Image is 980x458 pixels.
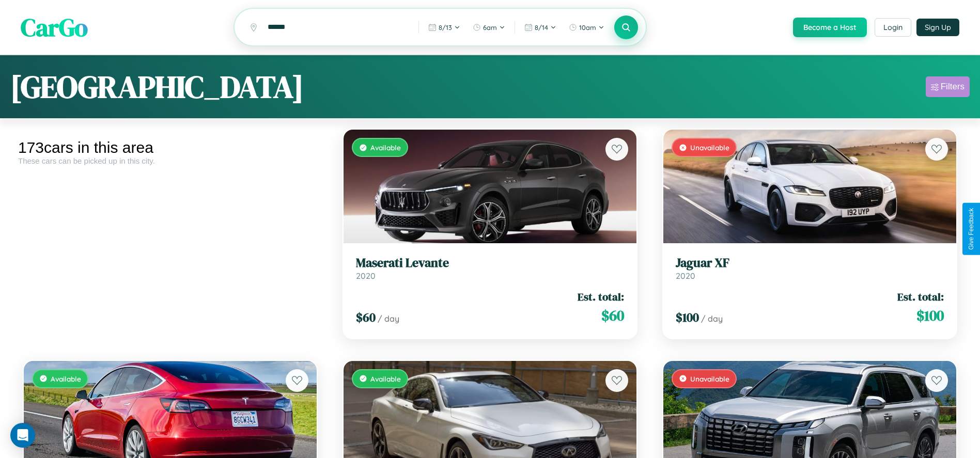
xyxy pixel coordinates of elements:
[941,82,965,92] div: Filters
[21,10,88,44] span: CarGo
[356,271,376,281] span: 2020
[439,23,452,31] span: 8 / 13
[564,19,610,36] button: 10am
[690,143,729,152] span: Unavailable
[535,23,548,31] span: 8 / 14
[10,66,304,108] h1: [GEOGRAPHIC_DATA]
[897,289,944,304] span: Est. total:
[676,256,944,271] h3: Jaguar XF
[356,256,624,281] a: Maserati Levante2020
[483,23,497,31] span: 6am
[793,18,867,37] button: Become a Host
[676,271,695,281] span: 2020
[423,19,465,36] button: 8/13
[18,139,322,156] div: 173 cars in this area
[916,305,944,326] span: $ 100
[18,156,322,165] div: These cars can be picked up in this city.
[601,305,624,326] span: $ 60
[10,423,35,448] div: Open Intercom Messenger
[468,19,510,36] button: 6am
[356,256,624,271] h3: Maserati Levante
[519,19,562,36] button: 8/14
[578,289,624,304] span: Est. total:
[370,374,401,383] span: Available
[356,309,376,326] span: $ 60
[916,19,959,36] button: Sign Up
[676,256,944,281] a: Jaguar XF2020
[51,374,81,383] span: Available
[968,208,975,250] div: Give Feedback
[370,143,401,152] span: Available
[701,313,723,324] span: / day
[875,18,911,37] button: Login
[690,374,729,383] span: Unavailable
[378,313,399,324] span: / day
[676,309,699,326] span: $ 100
[579,23,596,31] span: 10am
[926,76,970,97] button: Filters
